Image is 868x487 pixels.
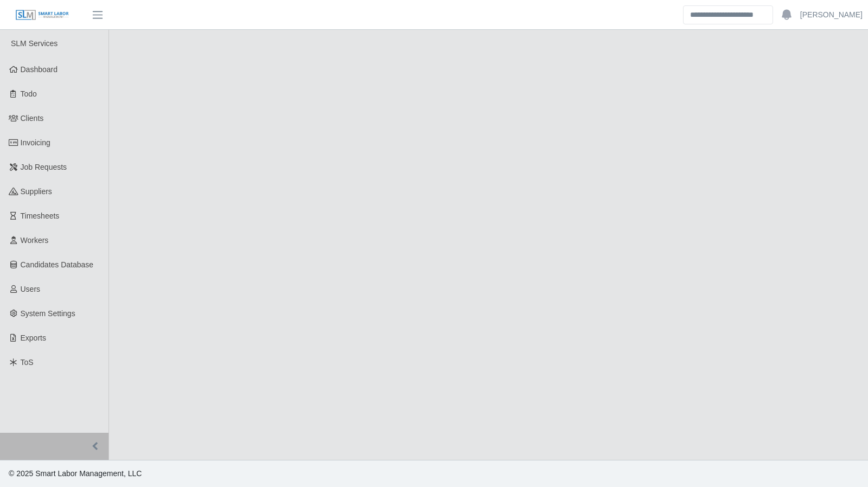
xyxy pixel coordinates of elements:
[21,187,52,196] span: Suppliers
[21,309,75,318] span: System Settings
[11,39,58,48] span: SLM Services
[21,65,58,74] span: Dashboard
[683,5,773,24] input: Search
[21,163,67,171] span: Job Requests
[800,9,863,21] a: [PERSON_NAME]
[21,285,41,293] span: Users
[21,138,50,147] span: Invoicing
[9,469,142,478] span: © 2025 Smart Labor Management, LLC
[21,358,34,367] span: ToS
[21,260,94,269] span: Candidates Database
[21,212,60,220] span: Timesheets
[15,9,69,21] img: SLM Logo
[21,334,46,342] span: Exports
[21,114,44,123] span: Clients
[21,89,37,98] span: Todo
[21,236,49,245] span: Workers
